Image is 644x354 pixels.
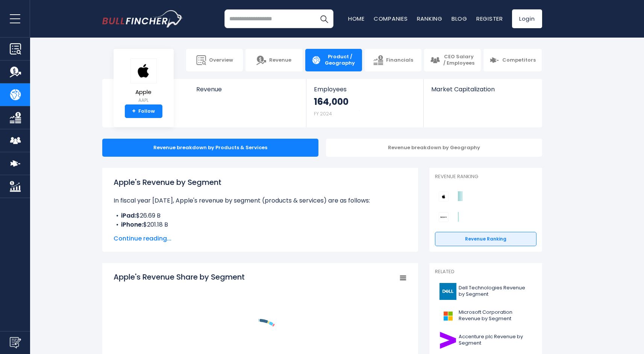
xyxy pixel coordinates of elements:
[386,57,413,64] span: Financials
[424,79,541,106] a: Market Capitalization
[306,79,423,127] a: Employees 164,000 FY 2024
[114,211,407,220] li: $26.69 B
[459,309,532,322] span: Microsoft Corporation Revenue by Segment
[459,334,532,346] span: Accenture plc Revenue by Segment
[130,58,157,105] a: Apple AAPL
[431,86,533,93] span: Market Capitalization
[439,192,449,201] img: Apple competitors logo
[114,234,407,243] span: Continue reading...
[439,332,456,349] img: ACN logo
[502,57,536,64] span: Competitors
[114,220,407,229] li: $201.18 B
[417,15,442,23] a: Ranking
[132,108,136,115] strong: +
[305,49,362,71] a: Product / Geography
[424,49,481,71] a: CEO Salary / Employees
[121,220,143,229] b: iPhone:
[365,49,421,71] a: Financials
[324,54,356,67] span: Product / Geography
[189,79,306,106] a: Revenue
[314,96,349,107] strong: 164,000
[439,212,449,222] img: Sony Group Corporation competitors logo
[435,306,536,326] a: Microsoft Corporation Revenue by Segment
[439,307,456,324] img: MSFT logo
[186,49,243,71] a: Overview
[435,232,536,246] a: Revenue Ranking
[512,9,542,28] a: Login
[196,86,299,93] span: Revenue
[439,283,456,300] img: DELL logo
[114,196,407,205] p: In fiscal year [DATE], Apple's revenue by segment (products & services) are as follows:
[114,177,407,188] h1: Apple's Revenue by Segment
[459,285,532,298] span: Dell Technologies Revenue by Segment
[435,281,536,302] a: Dell Technologies Revenue by Segment
[102,10,183,27] a: Go to homepage
[374,15,408,23] a: Companies
[102,10,183,27] img: bullfincher logo
[209,57,233,64] span: Overview
[315,9,333,28] button: Search
[245,49,302,71] a: Revenue
[130,97,157,104] small: AAPL
[452,15,467,23] a: Blog
[483,49,542,71] a: Competitors
[435,330,536,351] a: Accenture plc Revenue by Segment
[121,211,136,220] b: iPad:
[435,174,536,180] p: Revenue Ranking
[269,57,291,64] span: Revenue
[476,15,503,23] a: Register
[314,110,332,117] small: FY 2024
[130,89,157,95] span: Apple
[443,54,475,67] span: CEO Salary / Employees
[102,139,318,157] div: Revenue breakdown by Products & Services
[435,269,536,275] p: Related
[114,272,245,282] tspan: Apple's Revenue Share by Segment
[348,15,365,23] a: Home
[326,139,542,157] div: Revenue breakdown by Geography
[314,86,416,93] span: Employees
[125,104,162,118] a: +Follow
